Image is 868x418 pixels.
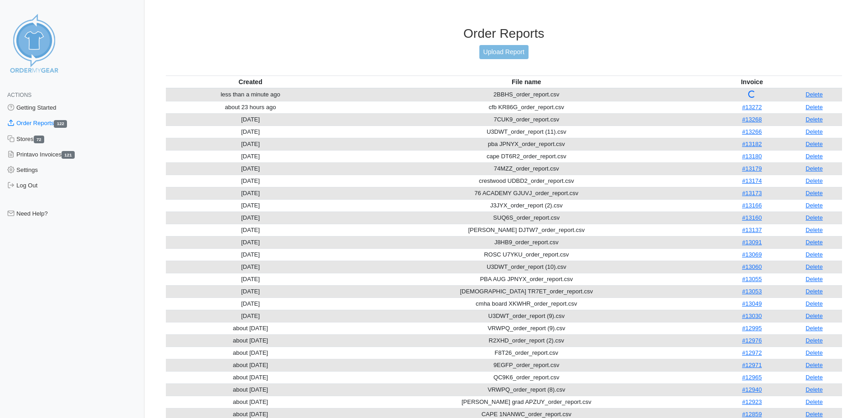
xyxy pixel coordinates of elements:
td: pba JPNYX_order_report.csv [335,138,718,150]
a: #13049 [742,300,762,307]
td: 74MZZ_order_report.csv [335,162,718,175]
a: Delete [806,398,823,405]
td: QC9K6_order_report.csv [335,371,718,383]
a: Delete [806,91,823,98]
td: about [DATE] [166,322,335,334]
td: [DATE] [166,150,335,162]
th: Created [166,76,335,88]
td: cmha board XKWHR_order_report.csv [335,297,718,310]
td: [DATE] [166,310,335,322]
td: F8T26_order_report.csv [335,347,718,359]
a: #13060 [742,263,762,270]
a: Delete [806,202,823,209]
td: 2BBHS_order_report.csv [335,88,718,101]
td: about [DATE] [166,359,335,371]
a: #13266 [742,128,762,135]
a: #12965 [742,374,762,381]
td: about [DATE] [166,334,335,347]
td: about [DATE] [166,396,335,408]
td: [PERSON_NAME] DJTW7_order_report.csv [335,224,718,236]
td: [DATE] [166,212,335,224]
a: Delete [806,214,823,221]
a: Delete [806,276,823,282]
td: [DATE] [166,199,335,212]
td: [DATE] [166,187,335,199]
a: #13053 [742,288,762,295]
a: Delete [806,165,823,172]
a: Delete [806,227,823,233]
td: [DATE] [166,236,335,248]
span: Actions [7,92,31,98]
a: Upload Report [479,45,529,59]
td: [DATE] [166,113,335,126]
a: Delete [806,362,823,368]
td: J3JYX_order_report (2).csv [335,199,718,212]
td: [DATE] [166,126,335,138]
td: VRWPQ_order_report (8).csv [335,383,718,396]
td: PBA AUG JPNYX_order_report.csv [335,273,718,285]
a: #12995 [742,325,762,332]
a: Delete [806,374,823,381]
td: [DEMOGRAPHIC_DATA] TR7ET_order_report.csv [335,285,718,297]
td: ROSC U7YKU_order_report.csv [335,248,718,261]
td: about 23 hours ago [166,101,335,113]
a: Delete [806,251,823,258]
a: #13160 [742,214,762,221]
td: about [DATE] [166,371,335,383]
td: U3DWT_order_report (10).csv [335,261,718,273]
td: U3DWT_order_report (9).csv [335,310,718,322]
td: cape DT6R2_order_report.csv [335,150,718,162]
th: File name [335,76,718,88]
td: less than a minute ago [166,88,335,101]
a: Delete [806,177,823,184]
a: Delete [806,288,823,295]
h3: Order Reports [166,26,842,41]
span: 72 [34,136,45,143]
a: #13272 [742,104,762,111]
a: Delete [806,300,823,307]
td: U3DWT_order_report (11).csv [335,126,718,138]
th: Invoice [718,76,786,88]
a: #13182 [742,141,762,147]
a: #13030 [742,312,762,319]
span: 121 [62,151,75,159]
a: Delete [806,325,823,332]
td: R2XHD_order_report (2).csv [335,334,718,347]
td: [DATE] [166,248,335,261]
a: Delete [806,104,823,111]
td: VRWPQ_order_report (9).csv [335,322,718,334]
a: #12859 [742,411,762,418]
a: #13179 [742,165,762,172]
td: [DATE] [166,162,335,175]
a: #12923 [742,398,762,405]
td: 9EGFP_order_report.csv [335,359,718,371]
a: Delete [806,386,823,393]
span: 122 [54,120,67,128]
a: Delete [806,263,823,270]
a: Delete [806,141,823,147]
td: [DATE] [166,261,335,273]
a: Delete [806,349,823,356]
a: Delete [806,116,823,123]
td: [DATE] [166,175,335,187]
a: #13173 [742,190,762,196]
a: Delete [806,128,823,135]
a: #13091 [742,239,762,246]
a: #12972 [742,349,762,356]
a: Delete [806,153,823,160]
a: Delete [806,190,823,196]
a: #12940 [742,386,762,393]
td: [DATE] [166,138,335,150]
td: cfb KR86G_order_report.csv [335,101,718,113]
td: 76 ACADEMY GJUVJ_order_report.csv [335,187,718,199]
a: #13174 [742,177,762,184]
td: [DATE] [166,297,335,310]
a: #12971 [742,362,762,368]
a: #12976 [742,337,762,344]
a: Delete [806,312,823,319]
td: crestwood UDBD2_order_report.csv [335,175,718,187]
td: J8HB9_order_report.csv [335,236,718,248]
td: [DATE] [166,224,335,236]
td: [DATE] [166,273,335,285]
a: #13268 [742,116,762,123]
